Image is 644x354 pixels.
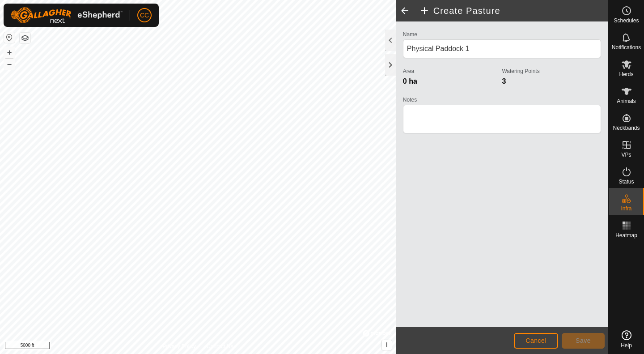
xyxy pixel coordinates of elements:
span: Heatmap [615,233,637,238]
span: Status [619,179,634,184]
span: Help [621,343,632,348]
span: 3 [502,77,506,85]
button: + [4,47,15,58]
button: – [4,59,15,69]
button: Save [562,333,605,349]
span: Cancel [525,337,547,344]
span: 0 ha [403,77,417,85]
span: VPs [621,152,631,158]
span: Save [576,337,591,344]
button: Reset Map [4,32,15,43]
a: Privacy Policy [162,342,196,350]
img: Gallagher Logo [11,7,123,23]
span: Neckbands [613,125,640,131]
button: i [382,340,392,350]
a: Help [609,327,644,352]
span: i [386,341,388,349]
span: Animals [617,98,636,104]
label: Notes [403,96,601,104]
span: CC [140,11,149,20]
label: Watering Points [502,67,601,75]
label: Name [403,30,601,38]
span: Schedules [614,18,639,23]
label: Area [403,67,502,75]
span: Herds [619,72,633,77]
button: Cancel [514,333,558,349]
button: Map Layers [20,33,30,43]
a: Contact Us [207,342,233,350]
span: Notifications [612,45,641,50]
span: Infra [621,206,631,211]
h2: Create Pasture [419,5,608,16]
